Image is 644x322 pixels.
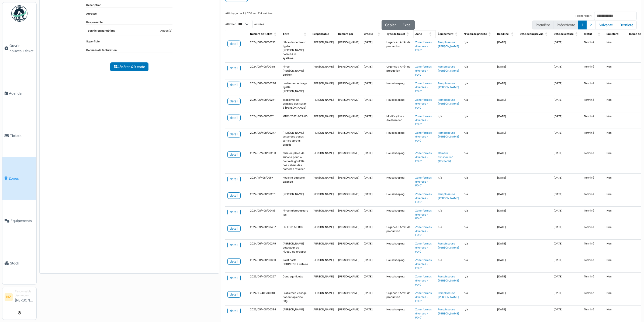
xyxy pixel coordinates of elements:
span: Numéro de ticket [250,32,272,35]
td: MDC-2022-063-00 [281,112,310,129]
dt: Responsable [86,21,103,25]
button: Excel [399,20,415,30]
td: n/a [462,173,495,190]
td: 2024/08/408/00413 [248,207,281,223]
td: [DATE] [495,38,518,63]
a: Remplisseuse [PERSON_NAME] [438,98,459,105]
a: Ouvrir nouveau ticket [2,25,36,72]
td: Non [604,129,627,149]
td: n/a [436,256,462,273]
td: n/a [462,129,495,149]
td: [PERSON_NAME] [336,149,362,173]
td: n/a [436,223,462,240]
td: [PERSON_NAME] [336,256,362,273]
td: 2024/06/408/00247 [248,129,281,149]
td: [PERSON_NAME] [336,173,362,190]
td: n/a [436,112,462,129]
td: [PERSON_NAME] [310,240,336,256]
td: [PERSON_NAME] [310,273,336,289]
a: Agenda [2,72,36,115]
td: 2024/07/408/00230 [248,149,281,173]
a: Remplisseuse [PERSON_NAME] [438,275,459,282]
a: detail [227,242,241,248]
td: Terminé [582,223,604,240]
td: problème centrage tigette [PERSON_NAME] [281,79,310,96]
td: Housekeeping [384,96,413,112]
td: [PERSON_NAME] [336,240,362,256]
td: n/a [462,63,495,79]
button: Next [595,21,616,29]
span: Date de clôture [554,32,574,35]
span: Date de fin prévue [520,32,543,35]
td: [DATE] [362,223,384,240]
td: HR FD01 & FD09 [281,223,310,240]
td: Non [604,112,627,129]
td: Non [604,256,627,273]
td: [PERSON_NAME] [310,256,336,273]
td: [PERSON_NAME] [310,129,336,149]
td: [DATE] [552,149,582,173]
div: detail [230,276,238,280]
td: [PERSON_NAME] [310,190,336,206]
td: [PERSON_NAME] [336,289,362,306]
td: [DATE] [552,38,582,63]
div: detail [230,41,238,46]
dt: Superficie [86,40,100,44]
td: [PERSON_NAME] laisse des coups sur les sprays clipsés [281,129,310,149]
td: [DATE] [495,112,518,129]
a: detail [227,275,241,281]
td: [PERSON_NAME] [310,149,336,173]
button: 2 [586,21,595,29]
td: [PERSON_NAME]: détecteur du niveau de dropper [281,240,310,256]
td: Roulette desserte balance [281,173,310,190]
a: Zone formes diverses - FD.01 [415,98,432,109]
a: Zone formes diverses - FD.01 [415,41,432,52]
td: [DATE] [552,129,582,149]
td: [DATE] [495,79,518,96]
a: Zone formes diverses - FD.01 [415,65,432,76]
span: Titre [283,32,289,35]
td: [DATE] [495,173,518,190]
td: [PERSON_NAME] [310,38,336,63]
div: detail [230,132,238,137]
button: 1 [578,21,587,29]
a: detail [227,82,241,88]
td: 2024/06/408/00236 [248,79,281,96]
td: 2024/11/408/00671 [248,173,281,190]
a: Stock [2,242,36,284]
td: [DATE] [362,256,384,273]
td: 2024/09/408/00437 [248,223,281,240]
label: Afficher entrées [225,20,264,28]
span: Type de ticket [386,32,405,35]
td: [DATE] [362,207,384,223]
li: [PERSON_NAME] [15,289,34,305]
td: pièce du centreur tigelle [PERSON_NAME] détaché du système [281,38,310,63]
span: Date de fin prévue: Activate to sort [545,30,548,38]
div: detail [230,308,238,313]
td: Non [604,149,627,173]
td: Housekeeping [384,79,413,96]
img: Badge_color-CXgf-gQk.svg [11,5,27,22]
td: n/a [462,256,495,273]
td: n/a [462,223,495,240]
td: Urgence : Arrêt de production [384,38,413,63]
td: [DATE] [495,149,518,173]
div: detail [230,259,238,264]
dt: Données de facturation [86,48,117,52]
td: [DATE] [495,240,518,256]
td: [DATE] [362,96,384,112]
a: Remplisseuse [PERSON_NAME] [438,193,459,200]
a: detail [227,258,241,265]
td: 2024/06/408/00215 [248,38,281,63]
td: [DATE] [362,149,384,173]
a: Caméra d'inspection (Rovitech) [438,152,453,162]
a: detail [227,225,241,232]
a: Zone formes diverses - FD.01 [415,176,432,187]
td: [PERSON_NAME] [336,129,362,149]
a: detail [227,209,241,215]
div: detail [230,243,238,247]
td: [PERSON_NAME] [336,223,362,240]
span: Deadline [497,32,509,35]
div: Responsable demandeur [15,289,34,298]
td: Terminé [582,256,604,273]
